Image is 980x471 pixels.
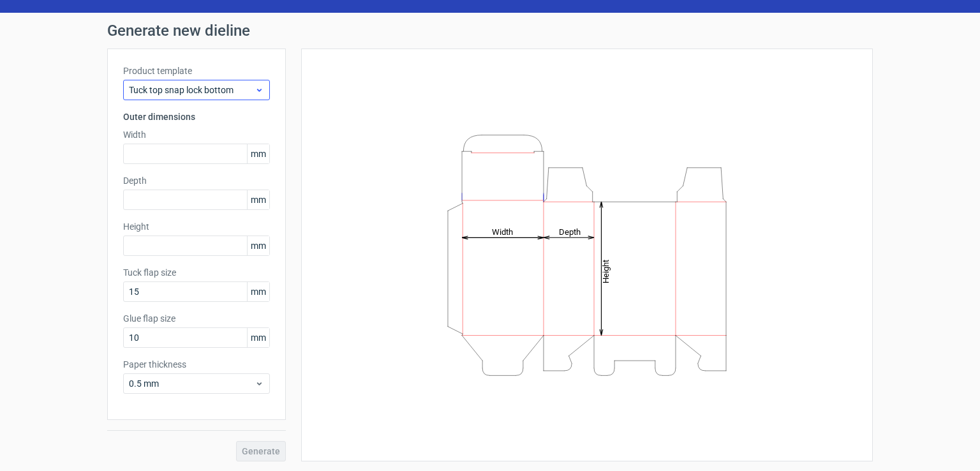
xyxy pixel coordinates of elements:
[247,328,269,347] span: mm
[107,23,873,38] h1: Generate new dieline
[123,220,270,233] label: Height
[247,282,269,301] span: mm
[123,312,270,325] label: Glue flap size
[247,144,269,163] span: mm
[247,236,269,255] span: mm
[123,174,270,187] label: Depth
[247,190,269,209] span: mm
[123,358,270,371] label: Paper thickness
[129,377,255,390] span: 0.5 mm
[123,110,270,123] h3: Outer dimensions
[492,227,513,236] tspan: Width
[559,227,581,236] tspan: Depth
[123,128,270,141] label: Width
[601,259,611,283] tspan: Height
[123,266,270,279] label: Tuck flap size
[129,84,255,96] span: Tuck top snap lock bottom
[123,64,270,77] label: Product template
